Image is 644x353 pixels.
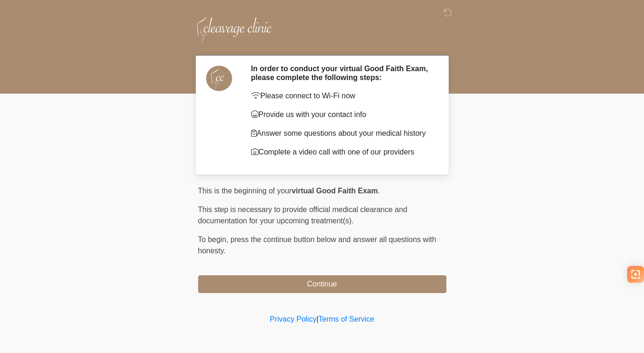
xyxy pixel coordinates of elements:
span: This is the beginning of your [198,187,292,195]
span: . [378,187,380,195]
p: Complete a video call with one of our providers [251,147,432,158]
span: press the continue button below and answer all questions with honesty. [198,235,437,255]
img: Agent Avatar [205,64,233,92]
h2: In order to conduct your virtual Good Faith Exam, please complete the following steps: [251,64,432,82]
span: This step is necessary to provide official medical clearance and documentation for your upcoming ... [198,206,407,225]
img: Cleavage Clinic Logo [189,7,280,51]
a: Terms of Service [318,315,374,323]
p: Please connect to Wi-Fi now [251,90,432,102]
p: Answer some questions about your medical history [251,128,432,139]
strong: virtual Good Faith Exam [292,187,378,195]
button: Continue [198,275,446,293]
a: | [317,315,318,323]
a: Privacy Policy [270,315,317,323]
span: To begin, [198,235,230,243]
p: Provide us with your contact info [251,109,432,120]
